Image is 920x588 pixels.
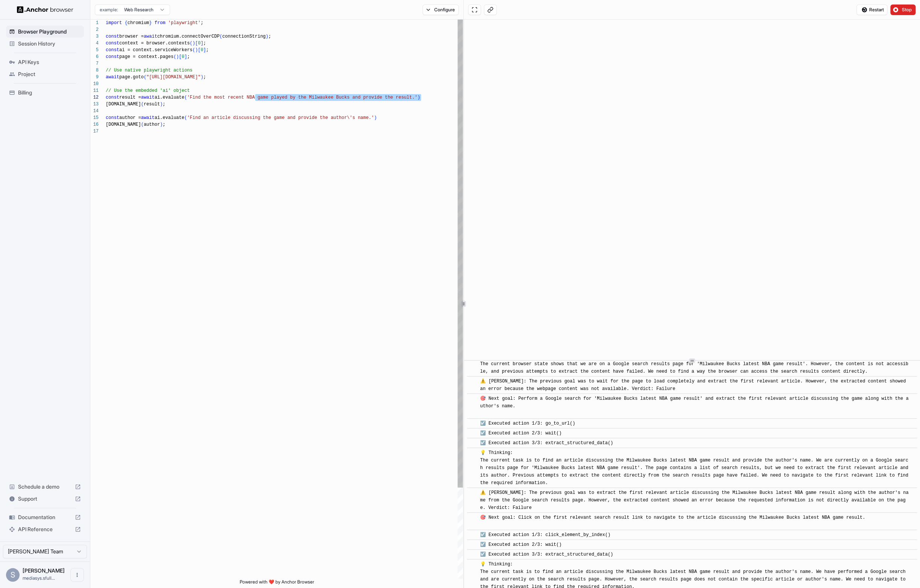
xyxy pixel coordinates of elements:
[18,495,72,503] span: Support
[890,5,915,15] button: Stop
[184,54,187,59] span: ]
[18,483,72,491] span: Schedule a demo
[187,95,322,100] span: 'Find the most recent NBA game played by the Milwa
[222,34,266,39] span: connectionString
[106,47,119,53] span: const
[119,54,173,59] span: page = context.pages
[198,47,201,53] span: [
[480,440,613,446] span: ☑️ Executed action 3/3: extract_structured_data()
[90,108,99,114] div: 14
[471,489,474,497] span: ​
[163,102,165,107] span: ;
[168,20,201,26] span: 'playwright'
[119,47,192,53] span: ai = context.serviceWorkers
[471,430,474,437] span: ​
[149,20,152,26] span: }
[219,34,222,39] span: (
[155,115,184,120] span: ai.evaluate
[6,493,84,505] div: Support
[173,54,176,59] span: (
[192,41,195,46] span: )
[144,122,160,127] span: author
[90,33,99,40] div: 3
[90,87,99,94] div: 11
[18,89,81,96] span: Billing
[119,115,141,120] span: author =
[176,54,179,59] span: )
[160,102,163,107] span: )
[184,95,187,100] span: (
[201,75,203,80] span: )
[6,511,84,523] div: Documentation
[18,40,81,47] span: Session History
[90,60,99,67] div: 7
[106,34,119,39] span: const
[195,41,198,46] span: [
[201,20,203,26] span: ;
[184,115,187,120] span: (
[70,568,84,582] button: Open menu
[471,551,474,558] span: ​
[484,5,497,15] button: Copy live view URL
[18,58,81,66] span: API Keys
[18,28,81,35] span: Browser Playground
[480,552,613,557] span: ☑️ Executed action 3/3: extract_structured_data()
[90,67,99,74] div: 8
[190,41,192,46] span: (
[119,95,141,100] span: result =
[90,114,99,121] div: 15
[6,68,84,80] div: Project
[480,450,911,486] span: 💡 Thinking: The current task is to find an article discussing the Milwaukee Bucks latest NBA game...
[480,431,562,436] span: ☑️ Executed action 2/3: wait()
[119,34,144,39] span: browser =
[374,115,377,120] span: )
[6,56,84,68] div: API Keys
[106,75,119,80] span: await
[90,26,99,33] div: 2
[869,7,884,13] span: Restart
[480,490,908,510] span: ⚠️ [PERSON_NAME]: The previous goal was to extract the first relevant article discussing the Milw...
[106,88,190,93] span: // Use the embedded 'ai' object
[471,514,474,521] span: ​
[6,568,20,582] div: S
[128,20,149,26] span: chromium
[90,128,99,135] div: 17
[6,481,84,493] div: Schedule a demo
[18,513,72,521] span: Documentation
[471,439,474,447] span: ​
[144,34,157,39] span: await
[106,41,119,46] span: const
[195,47,198,53] span: )
[471,395,474,402] span: ​
[157,34,220,39] span: chromium.connectOverCDP
[144,75,146,80] span: (
[192,47,195,53] span: (
[480,354,908,374] span: 💡 Thinking: The current browser state shows that we are on a Google search results page for 'Milw...
[90,40,99,47] div: 4
[203,75,206,80] span: ;
[160,122,163,127] span: )
[468,5,481,15] button: Open in full screen
[203,47,206,53] span: ]
[106,122,141,127] span: [DOMAIN_NAME]
[480,421,575,426] span: ☑️ Executed action 1/3: go_to_url()
[90,81,99,87] div: 10
[106,54,119,59] span: const
[155,20,166,26] span: from
[902,7,912,13] span: Stop
[125,20,127,26] span: {
[18,526,72,533] span: API Reference
[480,379,908,391] span: ⚠️ [PERSON_NAME]: The previous goal was to wait for the page to load completely and extract the f...
[144,102,160,107] span: result
[90,74,99,81] div: 9
[856,5,887,15] button: Restart
[206,47,208,53] span: ;
[423,5,459,15] button: Configure
[480,515,865,528] span: 🎯 Next goal: Click on the first relevant search result link to navigate to the article discussing...
[187,54,190,59] span: ;
[201,41,203,46] span: ]
[106,68,192,73] span: // Use native playwright actions
[18,70,81,78] span: Project
[471,541,474,548] span: ​
[119,75,144,80] span: page.goto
